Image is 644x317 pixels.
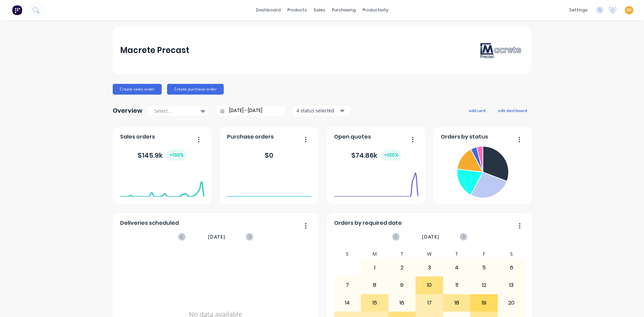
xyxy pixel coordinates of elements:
[388,249,416,259] div: T
[297,107,339,114] div: 4 status selected
[120,44,189,57] div: Macrete Precast
[471,259,497,276] div: 5
[498,295,525,311] div: 20
[443,249,471,259] div: T
[471,277,497,294] div: 12
[498,249,525,259] div: S
[361,249,388,259] div: M
[443,259,470,276] div: 4
[361,277,388,294] div: 8
[113,84,162,95] button: Create sales order
[471,295,497,311] div: 19
[359,5,392,15] div: productivity
[477,40,524,60] img: Macrete Precast
[167,84,224,95] button: Create purchase order
[334,249,361,259] div: S
[120,219,179,227] span: Deliveries scheduled
[120,133,155,141] span: Sales orders
[465,106,490,115] button: add card
[334,277,361,294] div: 7
[498,259,525,276] div: 6
[389,295,416,311] div: 16
[361,259,388,276] div: 1
[253,5,284,15] a: dashboard
[566,5,591,15] div: settings
[265,150,273,160] div: $ 0
[443,277,470,294] div: 11
[494,106,531,115] button: edit dashboard
[227,133,274,141] span: Purchase orders
[498,277,525,294] div: 13
[334,295,361,311] div: 14
[389,277,416,294] div: 9
[310,5,329,15] div: sales
[381,150,401,161] div: + 100 %
[416,295,443,311] div: 17
[422,233,439,241] span: [DATE]
[293,106,350,116] button: 4 status selected
[416,259,443,276] div: 3
[334,133,371,141] span: Open quotes
[443,295,470,311] div: 18
[12,5,22,15] img: Factory
[441,133,488,141] span: Orders by status
[389,259,416,276] div: 2
[361,295,388,311] div: 15
[208,233,225,241] span: [DATE]
[416,277,443,294] div: 10
[416,249,443,259] div: W
[627,7,632,13] span: MI
[470,249,498,259] div: F
[138,150,186,161] div: $ 145.9k
[351,150,401,161] div: $ 74.86k
[284,5,310,15] div: products
[113,104,143,117] div: Overview
[167,150,186,161] div: + 100 %
[329,5,359,15] div: purchasing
